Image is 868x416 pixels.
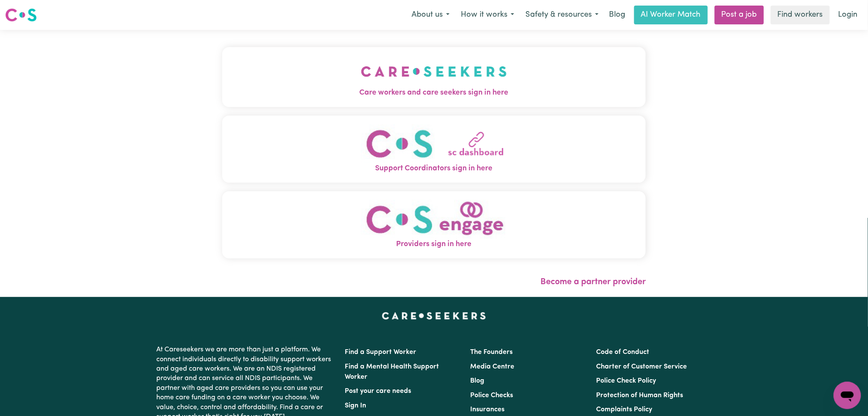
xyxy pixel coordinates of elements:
iframe: Button to launch messaging window [834,382,861,409]
a: Protection of Human Rights [596,392,683,399]
button: Care workers and care seekers sign in here [222,47,646,107]
a: Login [833,6,863,24]
button: How it works [455,6,520,24]
span: Care workers and care seekers sign in here [222,87,646,98]
a: Become a partner provider [540,278,646,286]
button: Support Coordinators sign in here [222,116,646,183]
a: Police Check Policy [596,377,656,384]
span: Support Coordinators sign in here [222,163,646,174]
a: Blog [471,377,485,384]
span: Providers sign in here [222,239,646,250]
a: Media Centre [471,363,515,370]
button: About us [406,6,455,24]
a: Sign In [345,402,367,409]
a: Insurances [471,406,505,413]
a: Police Checks [471,392,513,399]
a: Charter of Customer Service [596,363,687,370]
a: Find workers [771,6,830,24]
a: Blog [604,6,631,24]
a: Careseekers logo [5,5,37,25]
a: The Founders [471,349,513,356]
a: Find a Support Worker [345,349,417,356]
img: Careseekers logo [5,7,37,23]
a: Find a Mental Health Support Worker [345,363,439,380]
a: Post a job [715,6,764,24]
a: Post your care needs [345,388,412,395]
button: Providers sign in here [222,191,646,259]
a: Complaints Policy [596,406,652,413]
a: Careseekers home page [382,312,486,319]
a: Code of Conduct [596,349,649,356]
button: Safety & resources [520,6,604,24]
a: AI Worker Match [634,6,708,24]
